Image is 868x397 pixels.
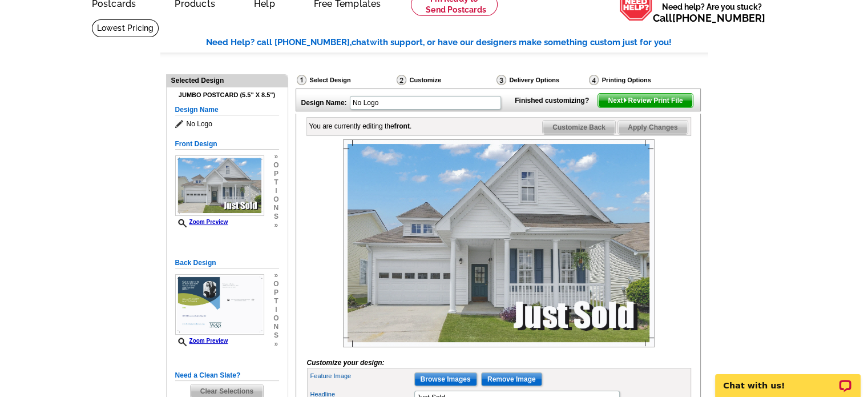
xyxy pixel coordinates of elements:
[588,74,689,86] div: Printing Options
[273,161,278,170] span: o
[175,91,279,99] h4: Jumbo Postcard (5.5" x 8.5")
[598,94,692,107] span: Next Review Print File
[167,75,288,86] div: Selected Design
[672,12,765,24] a: [PHONE_NUMBER]
[495,74,588,86] div: Delivery Options
[273,204,278,212] span: n
[273,271,278,280] span: »
[273,280,278,288] span: o
[175,118,279,130] span: No Logo
[175,105,279,115] h5: Design Name
[273,331,278,340] span: s
[395,74,495,89] div: Customize
[273,288,278,297] span: p
[273,153,278,161] span: »
[273,195,278,204] span: o
[653,1,771,24] span: Need help? Are you stuck?
[343,139,655,347] img: Z18891966_00001_1.jpg
[273,212,278,221] span: s
[273,297,278,306] span: t
[397,75,406,85] img: Customize
[273,178,278,187] span: t
[543,121,615,134] span: Customize Back
[273,170,278,178] span: p
[352,37,370,47] span: chat
[618,121,687,134] span: Apply Changes
[623,98,628,103] img: button-next-arrow-white.png
[273,323,278,331] span: n
[273,314,278,323] span: o
[175,338,228,344] a: Zoom Preview
[175,139,279,150] h5: Front Design
[301,99,347,107] strong: Design Name:
[309,121,412,131] div: You are currently editing the .
[653,12,765,24] span: Call
[175,155,264,216] img: Z18891966_00001_1.jpg
[297,75,306,85] img: Select Design
[175,274,264,335] img: Z18891966_00001_2.jpg
[175,219,228,225] a: Zoom Preview
[589,75,599,85] img: Printing Options & Summary
[175,258,279,268] h5: Back Design
[273,306,278,314] span: i
[414,372,477,386] input: Browse Images
[394,122,410,130] b: front
[206,36,708,49] div: Need Help? call [PHONE_NUMBER], with support, or have our designers make something custom just fo...
[515,97,596,105] strong: Finished customizing?
[307,359,385,367] i: Customize your design:
[273,221,278,230] span: »
[481,372,542,386] input: Remove Image
[310,371,413,381] label: Feature Image
[273,340,278,348] span: »
[273,187,278,195] span: i
[496,75,506,85] img: Delivery Options
[175,370,279,381] h5: Need a Clean Slate?
[296,74,395,89] div: Select Design
[708,361,868,397] iframe: LiveChat chat widget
